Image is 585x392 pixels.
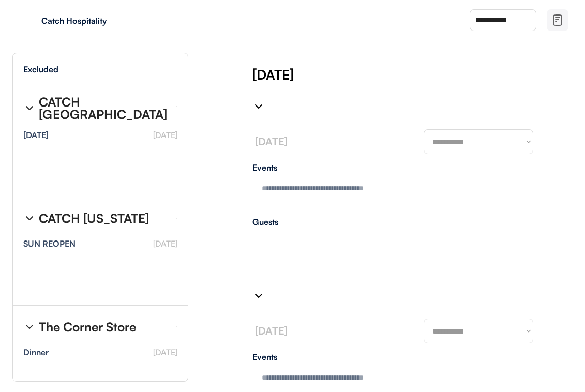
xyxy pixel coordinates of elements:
[252,218,533,226] div: Guests
[252,163,533,172] div: Events
[23,321,36,333] img: chevron-right%20%281%29.svg
[41,17,172,25] div: Catch Hospitality
[39,212,149,224] div: CATCH [US_STATE]
[23,131,49,139] div: [DATE]
[255,135,288,148] font: [DATE]
[255,324,288,337] font: [DATE]
[252,290,265,302] img: chevron-right%20%281%29.svg
[23,212,36,224] img: chevron-right%20%281%29.svg
[23,102,36,114] img: chevron-right%20%281%29.svg
[252,353,533,361] div: Events
[153,130,177,140] font: [DATE]
[153,238,177,249] font: [DATE]
[21,12,37,28] img: yH5BAEAAAAALAAAAAABAAEAAAIBRAA7
[23,239,76,248] div: SUN REOPEN
[23,348,49,356] div: Dinner
[153,347,177,357] font: [DATE]
[39,96,168,120] div: CATCH [GEOGRAPHIC_DATA]
[23,65,58,73] div: Excluded
[551,14,564,26] img: file-02.svg
[252,65,585,84] div: [DATE]
[252,100,265,113] img: chevron-right%20%281%29.svg
[39,321,136,333] div: The Corner Store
